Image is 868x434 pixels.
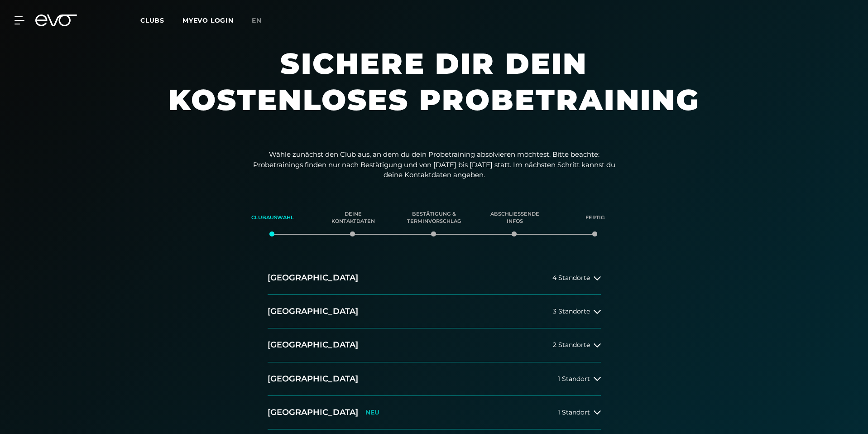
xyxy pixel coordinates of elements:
[268,261,601,295] button: [GEOGRAPHIC_DATA]4 Standorte
[163,45,706,136] h1: Sichere dir dein kostenloses Probetraining
[268,362,601,396] button: [GEOGRAPHIC_DATA]1 Standort
[405,206,463,230] div: Bestätigung & Terminvorschlag
[244,206,302,230] div: Clubauswahl
[486,206,544,230] div: Abschließende Infos
[140,16,182,24] a: Clubs
[268,295,601,328] button: [GEOGRAPHIC_DATA]3 Standorte
[268,306,358,317] h2: [GEOGRAPHIC_DATA]
[252,15,273,26] a: en
[558,409,590,416] span: 1 Standort
[268,272,358,284] h2: [GEOGRAPHIC_DATA]
[553,342,590,348] span: 2 Standorte
[558,376,590,382] span: 1 Standort
[268,328,601,362] button: [GEOGRAPHIC_DATA]2 Standorte
[553,308,590,315] span: 3 Standorte
[268,339,358,351] h2: [GEOGRAPHIC_DATA]
[182,16,234,24] a: MYEVO LOGIN
[140,16,164,24] span: Clubs
[566,206,624,230] div: Fertig
[324,206,382,230] div: Deine Kontaktdaten
[268,396,601,429] button: [GEOGRAPHIC_DATA]NEU1 Standort
[268,407,358,418] h2: [GEOGRAPHIC_DATA]
[268,373,358,385] h2: [GEOGRAPHIC_DATA]
[253,149,615,180] p: Wähle zunächst den Club aus, an dem du dein Probetraining absolvieren möchtest. Bitte beachte: Pr...
[365,409,379,416] p: NEU
[552,275,590,281] span: 4 Standorte
[252,16,262,24] span: en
